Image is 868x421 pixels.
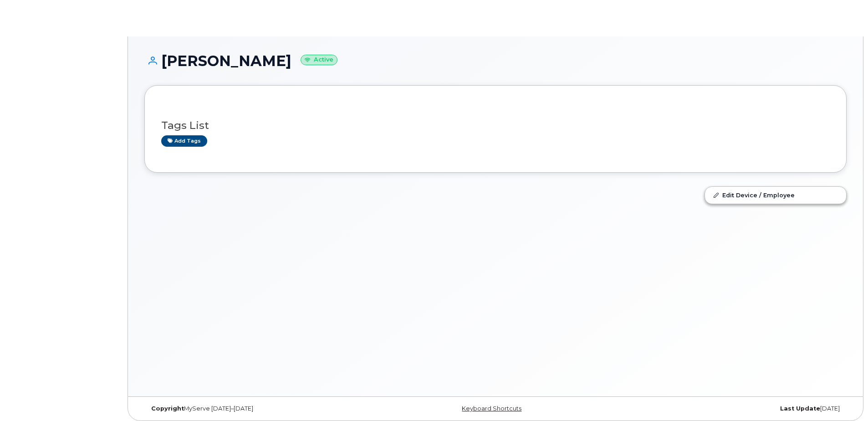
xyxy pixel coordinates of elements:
h3: Tags List [161,120,830,131]
small: Active [301,55,337,65]
strong: Copyright [151,405,184,412]
div: [DATE] [613,405,847,412]
a: Keyboard Shortcuts [462,405,521,412]
div: MyServe [DATE]–[DATE] [144,405,378,412]
strong: Last Update [780,405,820,412]
h1: [PERSON_NAME] [144,53,847,69]
a: Add tags [161,135,207,147]
a: Edit Device / Employee [705,187,846,203]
